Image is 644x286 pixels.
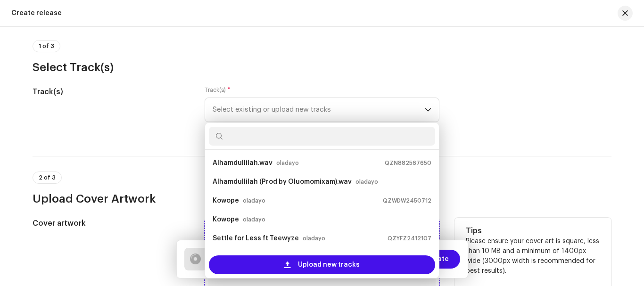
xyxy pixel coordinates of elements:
[209,172,435,191] li: Alhamdullilah (Prod by Oluomomixam).wav
[243,215,265,224] small: oladayo
[205,86,231,94] label: Track(s)
[213,174,352,189] strong: Alhamdullilah (Prod by Oluomomixam).wav
[213,193,239,208] strong: Kowope
[276,158,299,168] small: oladayo
[209,229,435,248] li: Settle for Less ft Teewyze
[213,98,425,122] span: Select existing or upload new tracks
[209,210,435,229] li: Kowope
[209,248,435,267] li: Never Die Young
[298,255,360,274] span: Upload new tracks
[209,191,435,210] li: Kowope
[383,196,431,205] small: QZWDW2450712
[243,196,265,205] small: oladayo
[355,177,378,187] small: oladayo
[388,234,431,243] small: QZYFZ2412107
[209,154,435,172] li: Alhamdullilah.wav
[33,60,611,75] h3: Select Track(s)
[425,98,431,122] div: dropdown trigger
[213,250,267,265] strong: Never Die Young
[466,225,600,237] h5: Tips
[213,155,272,171] strong: Alhamdullilah.wav
[213,231,299,246] strong: Settle for Less ft Teewyze
[213,212,239,227] strong: Kowope
[303,234,325,243] small: oladayo
[33,218,190,229] h5: Cover artwork
[33,86,190,98] h5: Track(s)
[385,158,431,168] small: QZN882567650
[33,191,611,206] h3: Upload Cover Artwork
